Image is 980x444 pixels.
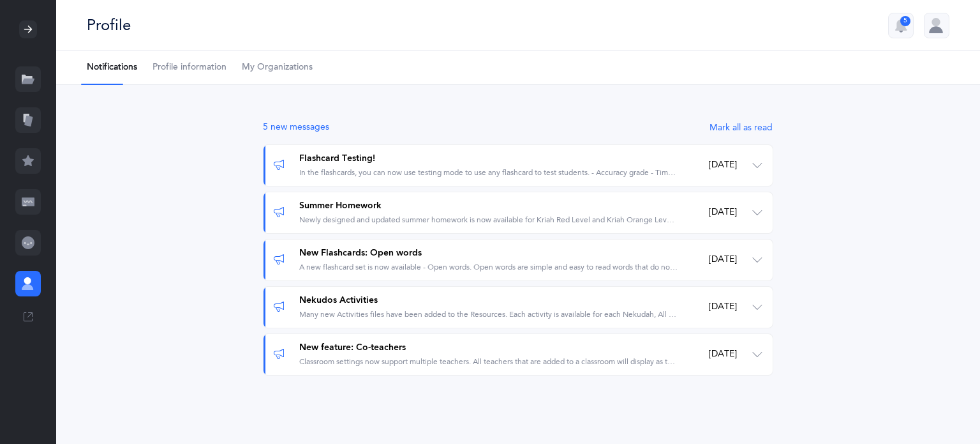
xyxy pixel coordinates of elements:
[299,262,678,273] div: A new flashcard set is now available - Open words. Open words are simple and easy to read words t...
[242,61,313,74] span: My Organizations
[87,15,131,36] div: Profile
[709,206,737,219] span: [DATE]
[299,356,678,367] div: Classroom settings now support multiple teachers. All teachers that are added to a classroom will...
[264,287,773,328] button: Nekudos Activities Many new Activities files have been added to the Resources. Each activity is a...
[900,16,910,26] div: 5
[264,334,773,375] button: New feature: Co-teachers Classroom settings now support multiple teachers. All teachers that are ...
[264,240,773,280] button: New Flashcards: Open words A new flashcard set is now available - Open words. Open words are simp...
[299,200,678,213] div: Summer Homework
[299,342,678,355] div: New feature: Co-teachers
[709,348,737,361] span: [DATE]
[709,159,737,172] span: [DATE]
[299,295,678,307] div: Nekudos Activities
[916,380,965,429] iframe: Drift Widget Chat Controller
[888,13,914,38] button: 5
[263,121,329,134] div: 5 new messages
[709,254,737,266] span: [DATE]
[299,153,678,165] div: Flashcard Testing!
[299,167,678,178] div: In the flashcards, you can now use testing mode to use any flashcard to test students. - Accuracy...
[709,121,773,134] button: Mark all as read
[264,145,773,186] button: Flashcard Testing! In the flashcards, you can now use testing mode to use any flashcard to test s...
[299,309,678,320] div: Many new Activities files have been added to the Resources. Each activity is available for each N...
[264,192,773,233] button: Summer Homework Newly designed and updated summer homework is now available for Kriah Red Level a...
[709,301,737,314] span: [DATE]
[152,61,226,74] span: Profile information
[299,247,678,260] div: New Flashcards: Open words
[299,215,678,226] div: Newly designed and updated summer homework is now available for Kriah Red Level and Kriah Orange ...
